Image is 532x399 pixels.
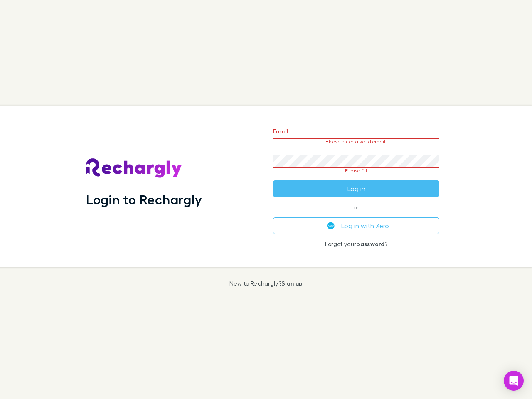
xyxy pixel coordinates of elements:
a: Sign up [281,280,303,287]
p: New to Rechargly? [229,280,303,287]
h1: Login to Rechargly [86,192,202,207]
div: Open Intercom Messenger [504,371,524,391]
img: Xero's logo [327,222,335,229]
button: Log in [273,180,439,197]
button: Log in with Xero [273,217,439,234]
img: Rechargly's Logo [86,158,182,178]
span: or [273,207,439,207]
p: Please enter a valid email. [273,139,439,145]
a: password [356,240,384,247]
p: Please fill [273,168,439,174]
p: Forgot your ? [273,241,439,247]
